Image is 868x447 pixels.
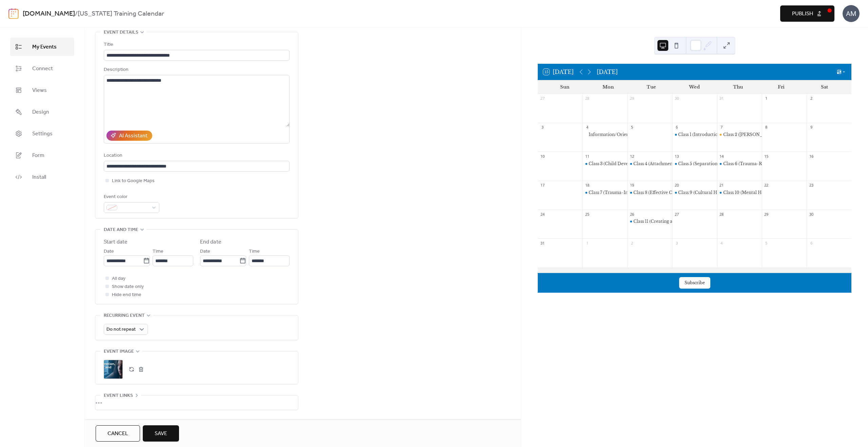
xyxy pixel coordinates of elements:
div: 9 [809,125,814,130]
div: 18 [585,183,590,188]
div: Wed [673,80,716,94]
div: Class 7 (Trauma-Informed Parenting) [589,190,667,196]
div: Class 4 (Attachment) [627,161,672,167]
div: Information/Orientation Session [583,132,627,138]
div: Class 11 (Creating a Stable, Nurturing, and Safe Home Environment) [633,219,775,225]
div: Tue [630,80,673,94]
a: Design [10,103,74,121]
button: Publish [780,5,834,22]
div: Class 5 (Separation, Grief, and Loss) [678,161,752,167]
button: AI Assistant [106,131,152,141]
div: Class 4 (Attachment) [633,161,676,167]
div: Mon [587,80,630,94]
div: 2 [809,96,814,101]
img: logo [8,8,19,19]
div: 3 [674,240,679,246]
div: Class 3 (Child Development; Parenting a Child with a History of Sexual Trauma) [589,161,755,167]
div: 26 [629,212,634,217]
span: Date [200,248,210,256]
div: 24 [540,212,545,217]
div: Class 9 (Cultural Humility; Parenting in Racially and Culturally Diverse Families) [672,190,717,196]
a: Views [10,81,74,99]
div: 15 [764,154,769,159]
div: 29 [764,212,769,217]
div: Description [104,66,288,74]
div: 31 [540,240,545,246]
div: 28 [719,212,724,217]
a: Install [10,168,74,186]
div: Class 5 (Separation, Grief, and Loss) [672,161,717,167]
div: 4 [719,240,724,246]
a: My Events [10,38,74,56]
div: Class 6 (Trauma-Related Behaviors; Professional Crisis Management) [717,161,762,167]
div: 28 [585,96,590,101]
div: Sun [543,80,587,94]
button: Cancel [96,425,140,442]
div: Thu [716,80,759,94]
div: 19 [629,183,634,188]
div: 8 [764,125,769,130]
div: 10 [540,154,545,159]
div: 29 [629,96,634,101]
div: 22 [764,183,769,188]
a: [DOMAIN_NAME] [23,7,75,20]
div: 14 [719,154,724,159]
div: Class 2 (Foster Care: A Means to Support Families; Maintaining Children’s Connections) [717,132,762,138]
div: Fri [759,80,803,94]
span: Time [249,248,260,256]
div: Event color [104,193,158,201]
div: 16 [809,154,814,159]
div: Class 11 (Creating a Stable, Nurturing, and Safe Home Environment) [627,219,672,225]
div: 17 [540,183,545,188]
div: 25 [585,212,590,217]
div: Class 6 (Trauma-Related Behaviors; Professional Crisis Management) [723,161,867,167]
div: ; [104,360,123,379]
span: Cancel [107,430,128,438]
div: 21 [719,183,724,188]
button: Subscribe [679,277,710,289]
span: Design [32,108,49,116]
div: 11 [585,154,590,159]
div: 23 [809,183,814,188]
span: Publish [792,10,813,18]
div: 6 [809,240,814,246]
span: Views [32,86,47,95]
span: Show date only [112,283,144,291]
span: Install [32,173,46,181]
div: Class 9 (Cultural Humility; Parenting in Racially and Culturally Diverse Families) [678,190,847,196]
span: Recurring event [104,312,145,320]
div: 4 [585,125,590,130]
div: Class 3 (Child Development; Parenting a Child with a History of Sexual Trauma) [583,161,627,167]
div: Sat [803,80,846,94]
div: Class 7 (Trauma-Informed Parenting) [583,190,627,196]
span: Date [104,248,114,256]
span: Hide end time [112,291,141,299]
div: AM [843,5,860,22]
span: Settings [32,130,53,138]
div: [DATE] [597,68,618,76]
div: 31 [719,96,724,101]
div: 2 [629,240,634,246]
div: AI Assistant [119,132,147,140]
div: Information/Orientation Session [589,132,658,138]
span: Form [32,152,44,160]
div: 30 [674,96,679,101]
div: 5 [764,240,769,246]
span: Categories [104,417,132,426]
div: 7 [719,125,724,130]
span: All day [112,275,125,283]
div: Start date [104,238,127,246]
span: Date and time [104,226,138,234]
div: 30 [809,212,814,217]
div: 27 [540,96,545,101]
a: Connect [10,59,74,78]
span: My Events [32,43,57,51]
span: Event image [104,348,134,356]
div: 20 [674,183,679,188]
div: 1 [585,240,590,246]
div: 13 [674,154,679,159]
div: 1 [764,96,769,101]
a: Form [10,146,74,164]
div: Class 8 (Effective Communication; Preparing for and Managing Intrusive Questions) [633,190,807,196]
